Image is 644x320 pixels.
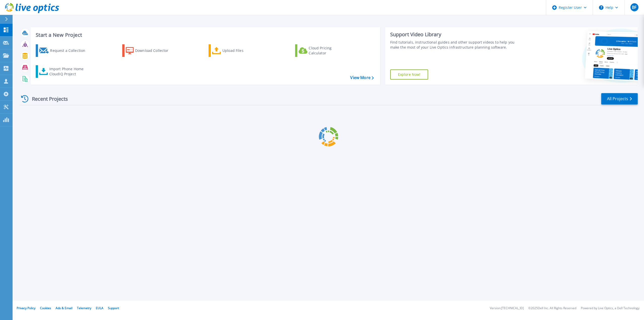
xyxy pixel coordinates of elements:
[77,306,91,310] a: Telemetry
[350,75,374,80] a: View More
[56,306,72,310] a: Ads & Email
[108,306,119,310] a: Support
[122,44,178,57] a: Download Collector
[209,44,265,57] a: Upload Files
[390,31,521,38] div: Support Video Library
[632,5,636,9] span: BF
[490,307,524,310] li: Version: [TECHNICAL_ID]
[40,306,51,310] a: Cookies
[50,46,90,56] div: Request a Collection
[309,46,349,56] div: Cloud Pricing Calculator
[49,66,89,77] div: Import Phone Home CloudIQ Project
[96,306,103,310] a: EULA
[581,307,639,310] li: Powered by Live Optics, a Dell Technology
[390,40,521,50] div: Find tutorials, instructional guides and other support videos to help you make the most of your L...
[36,32,374,38] h3: Start a New Project
[19,93,75,105] div: Recent Projects
[17,306,35,310] a: Privacy Policy
[528,307,576,310] li: © 2025 Dell Inc. All Rights Reserved
[222,46,263,56] div: Upload Files
[390,69,428,80] a: Explore Now!
[36,44,92,57] a: Request a Collection
[601,93,638,104] a: All Projects
[135,46,175,56] div: Download Collector
[295,44,351,57] a: Cloud Pricing Calculator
